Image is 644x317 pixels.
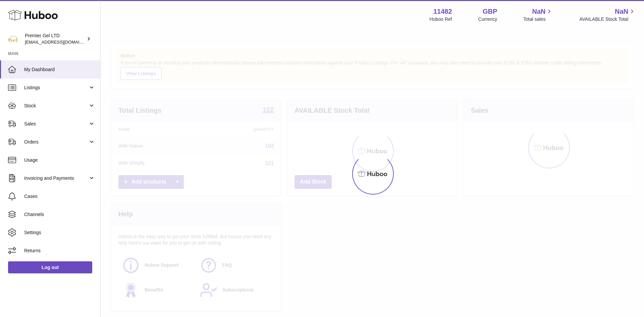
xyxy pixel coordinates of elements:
span: [EMAIL_ADDRESS][DOMAIN_NAME] [25,39,99,45]
span: Total sales [523,16,553,22]
a: Log out [8,261,92,273]
span: AVAILABLE Stock Total [579,16,636,22]
span: Channels [24,211,95,218]
div: Currency [478,16,497,22]
span: Invoicing and Payments [24,175,88,181]
span: Orders [24,139,88,145]
div: Huboo Ref [430,16,452,22]
span: Returns [24,248,95,254]
span: Usage [24,157,95,163]
strong: GBP [483,7,497,16]
span: Sales [24,121,88,127]
span: NaN [532,7,545,16]
span: Listings [24,85,88,91]
span: NaN [615,7,628,16]
span: My Dashboard [24,66,95,73]
img: internalAdmin-11482@internal.huboo.com [8,34,18,44]
span: Cases [24,193,95,200]
span: Stock [24,103,88,109]
span: Settings [24,229,95,236]
a: NaN AVAILABLE Stock Total [579,7,636,22]
strong: 11482 [433,7,452,16]
a: NaN Total sales [523,7,553,22]
div: Premier Gel LTD [25,33,85,45]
